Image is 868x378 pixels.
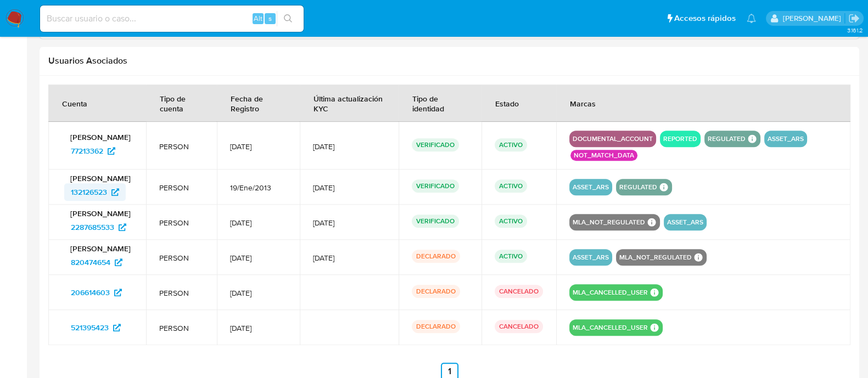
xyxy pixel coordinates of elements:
[674,13,736,24] span: Accesos rápidos
[747,14,756,23] a: Notificaciones
[782,13,844,24] p: yanina.loff@mercadolibre.com
[40,12,304,26] input: Buscar usuario o caso...
[277,11,299,26] button: search-icon
[254,13,262,24] span: Alt
[848,13,860,24] a: Salir
[847,26,863,35] span: 3.161.2
[48,55,850,66] h2: Usuarios Asociados
[268,13,272,24] span: s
